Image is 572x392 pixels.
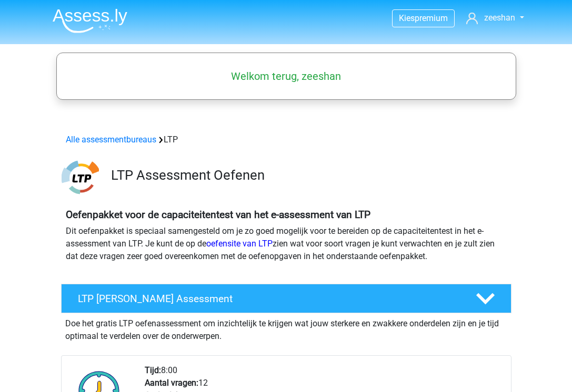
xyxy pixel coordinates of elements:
div: Doe het gratis LTP oefenassessment om inzichtelijk te krijgen wat jouw sterkere en zwakkere onder... [61,313,511,343]
h3: LTP Assessment Oefenen [111,167,503,183]
a: Alle assessmentbureaus [66,135,156,145]
h5: Welkom terug, zeeshan [62,70,511,82]
b: Oefenpakket voor de capaciteitentest van het e-assessment van LTP [66,209,370,221]
a: Kiespremium [393,11,454,25]
span: Kies [399,13,415,23]
img: ltp.png [62,159,99,196]
span: zeeshan [484,13,515,23]
b: Tijd: [145,365,161,375]
h4: LTP [PERSON_NAME] Assessment [78,293,459,305]
a: LTP [PERSON_NAME] Assessment [57,284,516,313]
div: LTP [62,133,511,146]
a: oefensite van LTP [206,239,273,249]
b: Aantal vragen: [145,378,198,388]
a: zeeshan [462,12,528,24]
p: Dit oefenpakket is speciaal samengesteld om je zo goed mogelijk voor te bereiden op de capaciteit... [66,225,507,263]
span: premium [415,13,448,23]
img: Assessly [53,8,127,33]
